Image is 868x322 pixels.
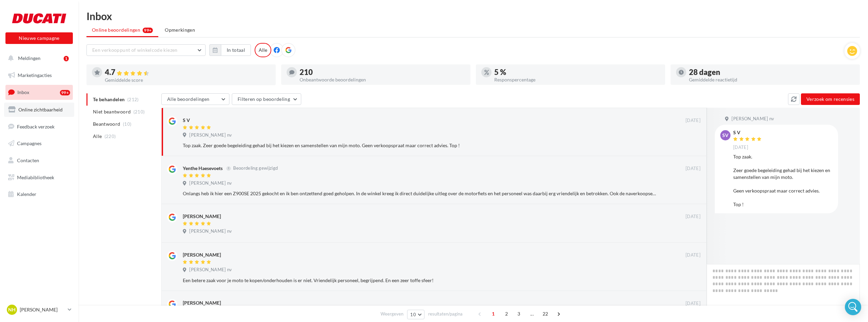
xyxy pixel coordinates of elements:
span: [PERSON_NAME] nv [189,267,232,273]
div: Top zaak. Zeer goede begeleiding gehad bij het kiezen en samenstellen van mijn moto. Geen verkoop... [183,142,656,149]
button: Nieuwe campagne [5,32,73,44]
span: Een verkooppunt of winkelcode kiezen [92,47,178,53]
div: Onlangs heb ik hier een Z900SE 2025 gekocht en ik ben ontzettend goed geholpen. In de winkel kree... [183,190,656,197]
a: Campagnes [4,136,74,151]
div: Top zaak. Zeer goede begeleiding gehad bij het kiezen en samenstellen van mijn moto. Geen verkoop... [733,153,833,208]
div: Onbeantwoorde beoordelingen [300,77,465,82]
span: [PERSON_NAME] nv [189,180,232,186]
span: (220) [105,134,116,139]
span: Opmerkingen [165,27,195,33]
span: 2 [501,308,512,319]
div: Een betere zaak voor je moto te kopen/onderhouden is er niet. Vriendelijk personeel, begrijpend. ... [183,277,656,284]
span: Niet beantwoord [93,108,131,115]
span: Campagnes [17,140,42,146]
a: Inbox99+ [4,85,74,99]
a: Kalender [4,187,74,201]
div: Responspercentage [494,77,660,82]
span: SV [722,132,728,139]
div: 210 [300,68,465,76]
div: 99+ [60,90,70,95]
span: Meldingen [18,55,41,61]
span: Marketingacties [18,72,52,78]
a: Online zichtbaarheid [4,103,74,117]
button: Meldingen 1 [4,51,71,65]
span: Beantwoord [93,121,120,127]
span: [PERSON_NAME] nv [732,116,774,122]
span: Alle beoordelingen [167,96,209,102]
a: Contacten [4,153,74,168]
button: 10 [407,310,424,319]
span: [PERSON_NAME] nv [189,228,232,234]
div: [PERSON_NAME] [183,300,221,306]
span: [DATE] [686,252,701,258]
a: Feedback verzoek [4,120,74,134]
button: Filteren op beoordeling [232,93,301,105]
div: 1 [64,56,69,61]
div: Alle [255,43,271,57]
div: 28 dagen [689,68,854,76]
a: NH [PERSON_NAME] [5,303,73,316]
span: Online zichtbaarheid [18,107,63,112]
span: Kalender [17,191,36,197]
button: Alle beoordelingen [161,93,229,105]
span: [PERSON_NAME] nv [189,132,232,138]
div: S V [183,117,190,124]
span: [DATE] [686,118,701,124]
span: [DATE] [686,301,701,307]
div: 4.7 [105,68,270,76]
span: [DATE] [733,144,748,151]
span: resultaten/pagina [428,311,463,317]
span: NH [8,306,16,313]
span: Beoordeling gewijzigd [233,166,278,171]
span: 22 [540,308,551,319]
div: Open Intercom Messenger [845,299,861,315]
span: ... [527,308,537,319]
div: [PERSON_NAME] [183,213,221,220]
span: Contacten [17,157,39,163]
div: Yenthe Haesevoets [183,165,223,172]
span: Feedback verzoek [17,123,54,129]
div: Inbox [86,11,860,21]
span: 1 [488,308,499,319]
div: 5 % [494,68,660,76]
button: In totaal [209,44,251,56]
button: Verzoek om recensies [801,93,860,105]
span: 10 [410,312,416,317]
button: Een verkooppunt of winkelcode kiezen [86,44,206,56]
span: Inbox [17,89,29,95]
span: [DATE] [686,166,701,172]
button: In totaal [221,44,251,56]
span: Mediabibliotheek [17,174,54,180]
div: Gemiddelde score [105,78,270,82]
a: Marketingacties [4,68,74,82]
div: [PERSON_NAME] [183,251,221,258]
span: (210) [133,109,145,114]
div: S V [733,130,763,135]
span: [DATE] [686,214,701,220]
p: [PERSON_NAME] [20,306,65,313]
span: Weergeven [381,311,403,317]
span: Alle [93,133,102,140]
a: Mediabibliotheek [4,170,74,185]
span: 3 [513,308,524,319]
span: (10) [123,121,131,127]
div: Gemiddelde reactietijd [689,77,854,82]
